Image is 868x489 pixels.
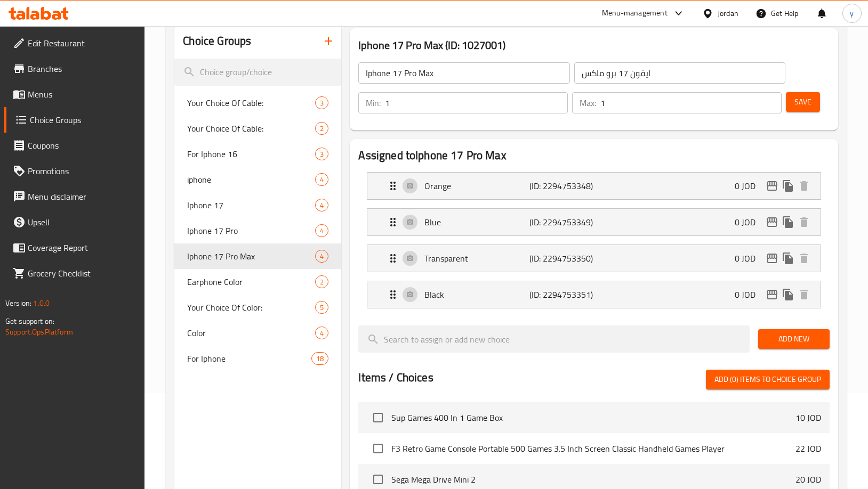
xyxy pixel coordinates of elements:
span: 2 [316,124,328,134]
input: search [358,325,750,353]
div: Expand [367,173,820,199]
div: Choices [315,301,328,314]
p: (ID: 2294753349) [529,216,599,229]
span: Iphone 17 [187,199,315,211]
div: Earphone Color2 [174,269,341,295]
span: Add New [767,332,821,346]
button: edit [764,214,780,230]
button: duplicate [780,250,796,266]
span: F3 Retro Game Console Portable 500 Games 3.5 Inch Screen Classic Handheld Games Player [391,442,795,455]
p: Min: [366,96,381,109]
span: 4 [316,328,328,338]
a: Coupons [4,133,145,158]
span: Coupons [28,139,136,152]
a: Choice Groups [4,107,145,133]
span: Your Choice Of Cable: [187,96,315,109]
div: Expand [367,245,820,272]
p: Blue [424,216,529,229]
span: Promotions [28,165,136,177]
p: (ID: 2294753348) [529,180,599,192]
span: 3 [316,98,328,108]
div: Your Choice Of Cable:3 [174,90,341,116]
span: Choice Groups [30,113,136,126]
span: Select choice [367,437,389,460]
span: Your Choice Of Color: [187,301,315,314]
button: edit [764,250,780,266]
span: iphone [187,173,315,186]
span: 18 [312,354,328,364]
h3: Iphone 17 Pro Max (ID: 1027001) [358,37,829,54]
p: 20 JOD [795,473,821,486]
span: 4 [316,175,328,185]
input: search [174,59,341,86]
div: Choices [315,173,328,186]
p: (ID: 2294753350) [529,252,599,265]
span: Branches [28,62,136,75]
p: Max: [580,96,596,109]
div: Color4 [174,320,341,346]
button: duplicate [780,178,796,194]
span: Coverage Report [28,241,136,254]
span: Iphone 17 Pro [187,224,315,237]
span: 4 [316,200,328,210]
a: Edit Restaurant [4,30,145,56]
p: 0 JOD [735,180,764,192]
span: For Iphone 16 [187,148,315,160]
span: Menus [28,88,136,101]
h2: Items / Choices [358,370,433,386]
a: Menus [4,81,145,107]
button: delete [796,287,812,303]
a: Menu disclaimer [4,184,145,209]
p: Orange [424,180,529,192]
span: Sega Mega Drive Mini 2 [391,473,795,486]
div: Expand [367,209,820,235]
button: edit [764,287,780,303]
span: Select choice [367,406,389,429]
a: Promotions [4,158,145,184]
p: 22 JOD [795,442,821,455]
p: Black [424,288,529,301]
span: 4 [316,226,328,236]
div: Expand [367,281,820,308]
li: Expand [358,168,829,204]
span: Save [794,95,811,109]
span: 1.0.0 [33,296,50,310]
p: Transparent [424,252,529,265]
div: Menu-management [602,7,668,20]
h2: Assigned to Iphone 17 Pro Max [358,148,829,164]
button: delete [796,178,812,194]
div: For Iphone18 [174,346,341,371]
li: Expand [358,204,829,240]
span: 3 [316,149,328,159]
h2: Choice Groups [183,33,251,49]
a: Grocery Checklist [4,260,145,286]
div: Choices [315,148,328,160]
div: Choices [315,96,328,109]
div: Choices [311,352,328,365]
span: Edit Restaurant [28,37,136,50]
a: Branches [4,56,145,81]
span: 5 [316,303,328,313]
span: 4 [316,251,328,262]
button: duplicate [780,214,796,230]
p: 10 JOD [795,411,821,424]
div: Choices [315,327,328,339]
button: Add New [758,329,830,349]
div: Iphone 17 Pro4 [174,218,341,243]
p: 0 JOD [735,252,764,265]
li: Expand [358,276,829,313]
div: Your Choice Of Color:5 [174,295,341,320]
span: Grocery Checklist [28,267,136,280]
span: Get support on: [5,314,54,328]
a: Coverage Report [4,235,145,260]
button: Add (0) items to choice group [706,370,830,389]
div: For Iphone 163 [174,141,341,167]
button: delete [796,214,812,230]
p: 0 JOD [735,288,764,301]
a: Upsell [4,209,145,235]
span: 2 [316,277,328,287]
span: Iphone 17 Pro Max [187,250,315,263]
span: Menu disclaimer [28,190,136,203]
span: y [850,7,854,19]
li: Expand [358,240,829,276]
